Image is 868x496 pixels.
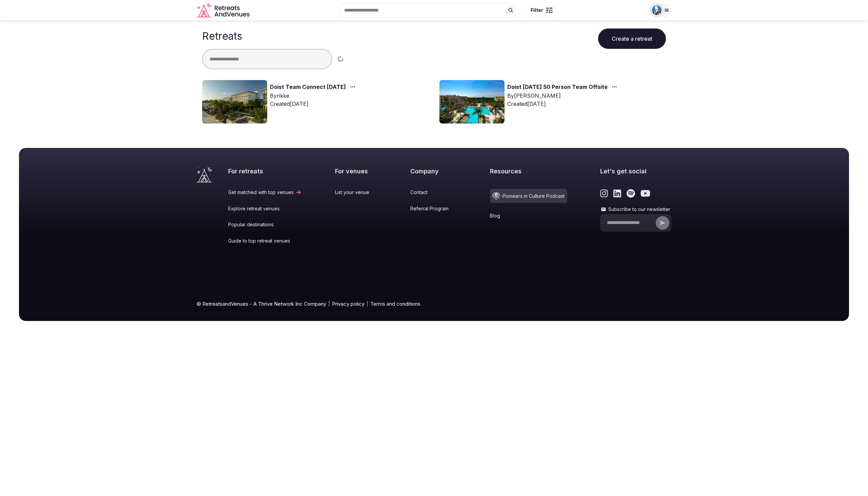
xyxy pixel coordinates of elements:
button: Create a retreat [598,28,666,49]
a: Referral Program [410,205,457,212]
h2: Resources [490,167,567,175]
img: antonball [652,5,662,15]
div: Created [DATE] [270,100,358,108]
h2: For venues [335,167,377,175]
img: Top retreat image for the retreat: Doist Team Connect Feb 2026 [202,80,267,123]
span: Filter [531,7,543,14]
h2: Company [410,167,457,175]
a: Contact [410,189,457,196]
label: Subscribe to our newsletter [600,206,671,213]
a: Privacy policy [332,300,364,307]
a: Link to the retreats and venues LinkedIn page [613,189,621,198]
a: Link to the retreats and venues Youtube page [640,189,650,198]
a: List your venue [335,189,377,196]
div: By rikke [270,92,358,100]
h2: Let's get social [600,167,671,175]
a: Pioneers in Culture Podcast [490,189,567,203]
a: Visit the homepage [197,3,251,18]
a: Blog [490,212,567,219]
div: © RetreatsandVenues - A Thrive Network Inc Company [197,292,671,321]
div: By [PERSON_NAME] [507,92,620,100]
a: Get matched with top venues [228,189,302,196]
div: Created [DATE] [507,100,620,108]
a: Link to the retreats and venues Spotify page [627,189,635,198]
a: Popular destinations [228,221,302,228]
a: Guide to top retreat venues [228,237,302,244]
a: Doist Team Connect [DATE] [270,83,346,92]
a: Doist [DATE] 50 Person Team Offsite [507,83,608,92]
h2: For retreats [228,167,302,175]
a: Link to the retreats and venues Instagram page [600,189,608,198]
button: Filter [526,4,557,17]
a: Explore retreat venues [228,205,302,212]
a: Terms and conditions [370,300,420,307]
h1: Retreats [202,30,242,42]
svg: Retreats and Venues company logo [197,3,251,18]
a: Visit the homepage [197,167,212,183]
img: Top retreat image for the retreat: Doist Feb 2025 50 Person Team Offsite [439,80,505,123]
